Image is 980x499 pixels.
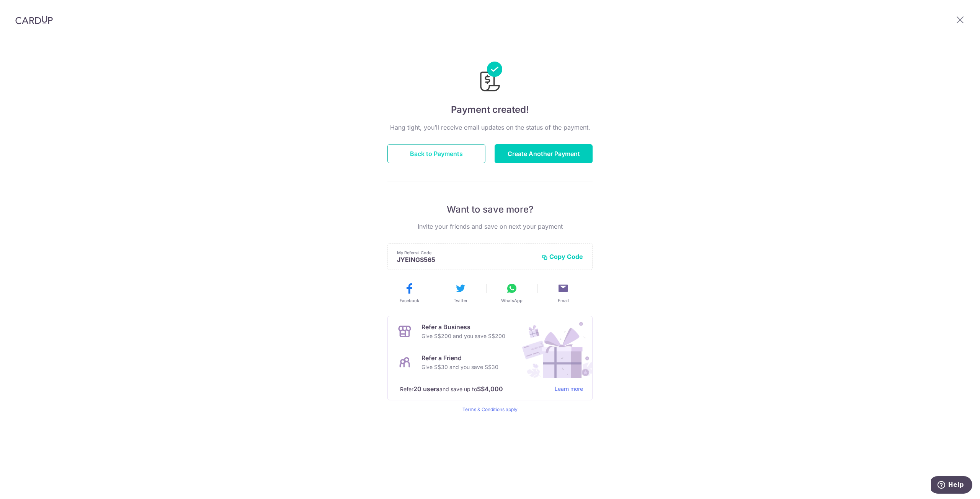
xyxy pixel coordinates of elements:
h4: Payment created! [387,103,593,117]
button: WhatsApp [489,282,534,304]
p: Refer and save up to [400,384,549,394]
iframe: Opens a widget where you can find more information [931,476,972,495]
button: Copy Code [542,253,583,260]
p: JYEINGS565 [397,256,536,263]
p: Want to save more? [387,203,593,216]
strong: S$4,000 [477,384,503,393]
p: Give S$200 and you save S$200 [421,332,505,341]
p: My Referral Code [397,250,536,256]
a: Learn more [555,384,583,394]
img: Refer [515,316,592,378]
span: Twitter [454,297,467,304]
p: Refer a Business [421,322,505,332]
button: Back to Payments [387,144,485,163]
span: Email [558,297,569,304]
p: Invite your friends and save on next your payment [387,222,593,231]
img: Payments [478,62,502,94]
img: CardUp [15,15,53,24]
strong: 20 users [413,384,439,393]
a: Terms & Conditions apply [462,406,518,412]
button: Facebook [387,282,432,304]
button: Twitter [438,282,483,304]
button: Create Another Payment [495,144,593,163]
span: Facebook [400,297,419,304]
p: Refer a Friend [421,353,498,362]
button: Email [541,282,586,304]
p: Hang tight, you’ll receive email updates on the status of the payment. [387,123,593,132]
p: Give S$30 and you save S$30 [421,362,498,372]
span: WhatsApp [501,297,523,304]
